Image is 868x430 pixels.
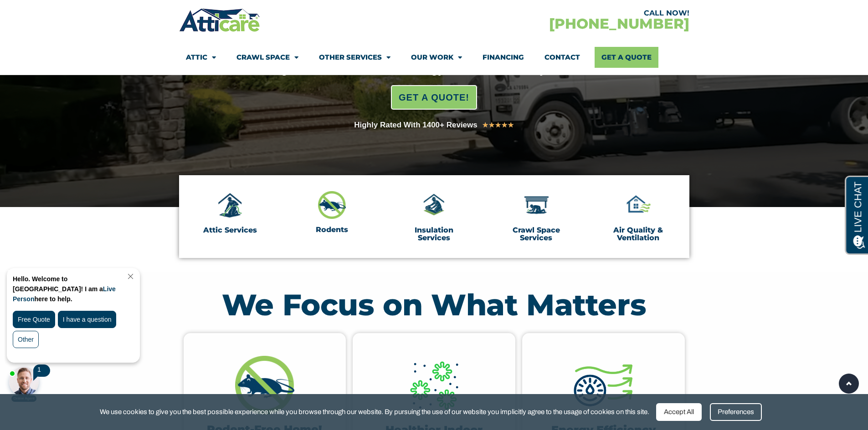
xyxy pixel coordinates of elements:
[186,47,683,68] nav: Menu
[236,47,298,68] a: Crawl Space
[186,47,216,68] a: Attic
[482,119,514,131] div: 5/5
[316,225,348,234] a: Rodents
[354,119,478,132] div: Highly Rated With 1400+ Reviews
[513,226,560,243] a: Crawl Space Services
[100,406,649,418] span: We use cookies to give you the best possible experience while you browse through our website. By ...
[595,47,658,68] a: Get A Quote
[613,226,663,243] a: Air Quality & Ventilation
[495,119,501,131] i: ★
[203,226,257,234] a: Attic Services
[411,47,462,68] a: Our Work
[184,290,685,319] h2: We Focus on What Matters
[656,403,702,421] div: Accept All
[319,47,390,68] a: Other Services
[488,119,495,131] i: ★
[710,403,762,421] div: Preferences
[483,47,524,68] a: Financing
[508,119,514,131] i: ★
[501,119,508,131] i: ★
[415,226,453,243] a: Insulation Services
[22,7,73,19] span: Opens a chat window
[434,10,689,17] div: CALL NOW!
[399,88,469,106] span: GET A QUOTE!
[391,85,477,110] a: GET A QUOTE!
[482,119,488,131] i: ★
[544,47,580,68] a: Contact
[5,266,150,403] iframe: Chat Invitation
